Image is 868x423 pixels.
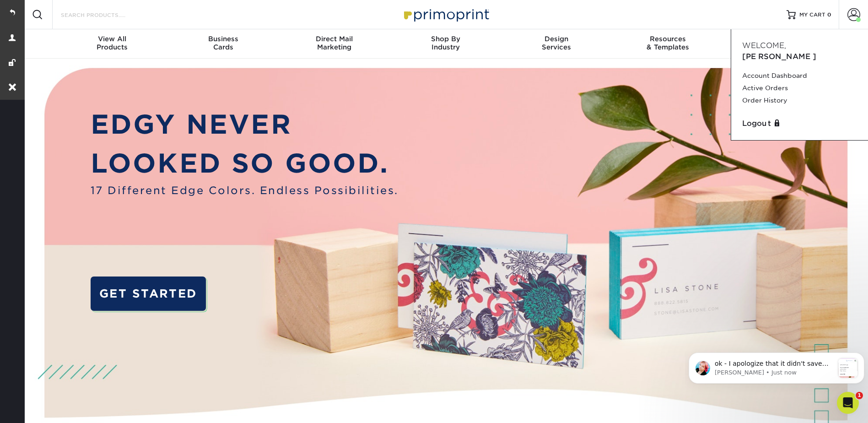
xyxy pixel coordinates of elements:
a: Active Orders [742,82,857,94]
span: MY CART [799,11,825,19]
span: 17 Different Edge Colors. Endless Possibilities. [91,183,399,198]
img: Primoprint [400,5,491,24]
a: Order History [742,94,857,107]
span: Welcome, [742,41,786,50]
a: Account Dashboard [742,70,857,82]
a: View AllProducts [57,29,168,59]
span: Business [167,35,279,43]
a: GET STARTED [91,277,206,311]
div: Marketing [279,35,390,51]
div: & Support [723,35,835,51]
a: Direct MailMarketing [279,29,390,59]
div: Services [501,35,612,51]
a: Contact& Support [723,29,835,59]
span: [PERSON_NAME] [742,52,816,61]
span: Direct Mail [279,35,390,43]
span: View All [57,35,168,43]
span: Resources [612,35,723,43]
div: Industry [390,35,501,51]
iframe: Intercom live chat [837,392,859,414]
span: 1 [856,392,863,399]
span: Design [501,35,612,43]
a: BusinessCards [167,29,279,59]
a: Logout [742,118,857,129]
a: Shop ByIndustry [390,29,501,59]
p: EDGY NEVER [91,105,399,144]
input: SEARCH PRODUCTS..... [60,9,149,20]
a: Resources& Templates [612,29,723,59]
div: Cards [167,35,279,51]
span: Contact [723,35,835,43]
p: LOOKED SO GOOD. [91,144,399,183]
div: Products [57,35,168,51]
span: 0 [827,11,831,18]
div: & Templates [612,35,723,51]
a: DesignServices [501,29,612,59]
iframe: Intercom notifications message [685,334,868,398]
span: Shop By [390,35,501,43]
